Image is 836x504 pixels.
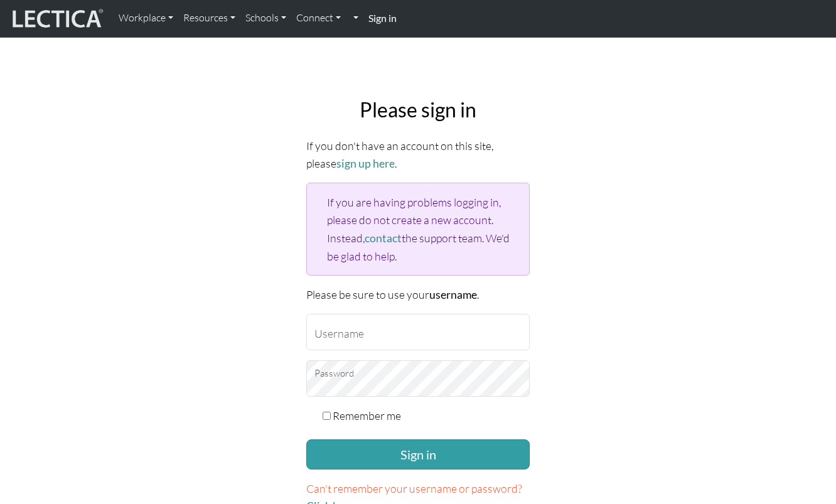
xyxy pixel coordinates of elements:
[363,5,402,32] a: Sign in
[368,12,397,24] strong: Sign in
[365,232,402,245] a: contact
[306,439,530,469] button: Sign in
[306,286,530,304] p: Please be sure to use your .
[291,5,346,31] a: Connect
[429,288,477,301] strong: username
[306,481,522,495] span: Can't remember your username or password?
[306,98,530,122] h2: Please sign in
[336,157,395,170] a: sign up here
[306,137,530,173] p: If you don't have an account on this site, please .
[178,5,240,31] a: Resources
[240,5,291,31] a: Schools
[333,407,401,424] label: Remember me
[9,7,104,31] img: lecticalive
[306,314,530,350] input: Username
[114,5,178,31] a: Workplace
[306,183,530,276] div: If you are having problems logging in, please do not create a new account. Instead, the support t...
